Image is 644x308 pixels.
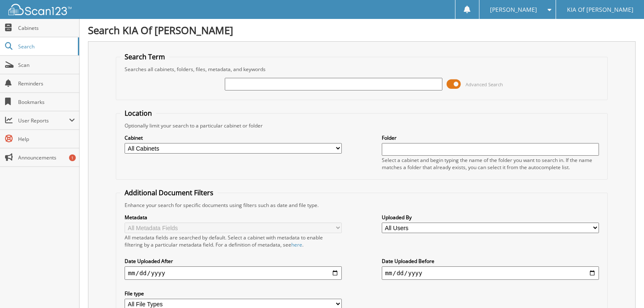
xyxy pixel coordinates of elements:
[120,109,156,118] legend: Location
[382,134,599,141] label: Folder
[490,7,537,12] span: [PERSON_NAME]
[88,23,636,37] h1: Search KIA Of [PERSON_NAME]
[382,214,599,221] label: Uploaded By
[291,241,302,248] a: here
[18,135,75,143] span: Help
[125,266,342,280] input: start
[69,154,76,161] div: 1
[382,266,599,280] input: end
[8,4,72,15] img: scan123-logo-white.svg
[18,80,75,87] span: Reminders
[120,202,603,209] div: Enhance your search for specific documents using filters such as date and file type.
[382,258,599,265] label: Date Uploaded Before
[18,61,75,69] span: Scan
[18,154,75,161] span: Announcements
[120,122,603,129] div: Optionally limit your search to a particular cabinet or folder
[382,157,599,171] div: Select a cabinet and begin typing the name of the folder you want to search in. If the name match...
[125,234,342,248] div: All metadata fields are searched by default. Select a cabinet with metadata to enable filtering b...
[18,43,74,50] span: Search
[125,290,342,297] label: File type
[125,214,342,221] label: Metadata
[18,117,69,124] span: User Reports
[466,81,503,88] span: Advanced Search
[120,66,603,73] div: Searches all cabinets, folders, files, metadata, and keywords
[18,98,75,106] span: Bookmarks
[120,188,218,197] legend: Additional Document Filters
[567,7,633,12] span: KIA Of [PERSON_NAME]
[18,24,75,32] span: Cabinets
[125,258,342,265] label: Date Uploaded After
[120,52,169,61] legend: Search Term
[125,134,342,141] label: Cabinet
